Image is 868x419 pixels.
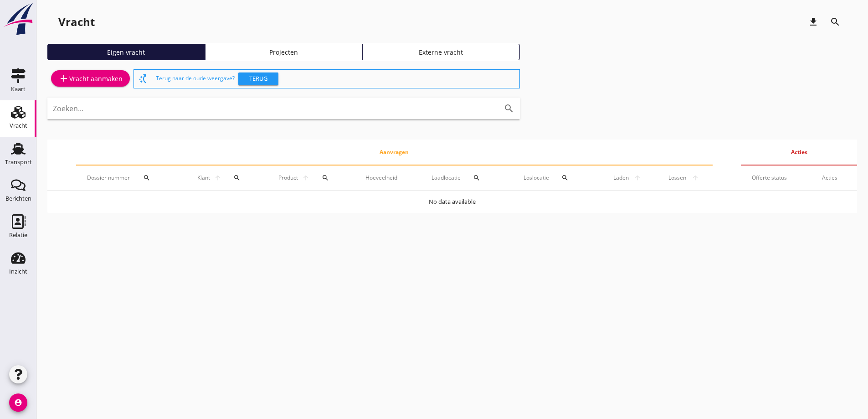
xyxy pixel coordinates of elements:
[830,16,841,27] i: search
[11,86,26,92] div: Kaart
[524,167,589,189] div: Loslocatie
[822,174,846,182] div: Acties
[752,174,800,182] div: Offerte status
[47,44,205,60] a: Eigen vracht
[47,191,857,213] td: No data available
[87,167,174,189] div: Dossier nummer
[5,159,32,165] div: Transport
[561,174,569,181] i: search
[233,174,241,181] i: search
[365,174,410,182] div: Hoeveelheid
[2,2,35,36] img: logo-small.a267ee39.svg
[611,174,631,182] span: Laden
[689,174,702,181] i: arrow_upward
[53,101,489,116] input: Zoeken...
[632,174,644,181] i: arrow_upward
[431,167,502,189] div: Laadlocatie
[300,174,311,181] i: arrow_upward
[212,174,223,181] i: arrow_upward
[666,174,689,182] span: Lossen
[58,15,95,29] div: Vracht
[9,232,27,238] div: Relatie
[10,123,27,129] div: Vracht
[9,269,27,274] div: Inzicht
[362,44,520,60] a: Externe vracht
[503,103,514,114] i: search
[5,196,31,202] div: Berichten
[808,16,819,27] i: download
[366,47,516,57] div: Externe vracht
[156,70,516,88] div: Terug naar de oude weergave?
[242,74,275,83] div: Terug
[9,393,27,412] i: account_circle
[238,72,278,85] button: Terug
[58,73,69,84] i: add
[741,140,857,165] th: Acties
[58,73,123,84] div: Vracht aanmaken
[195,174,212,182] span: Klant
[322,174,329,181] i: search
[209,47,359,57] div: Projecten
[473,174,480,181] i: search
[51,47,201,57] div: Eigen vracht
[205,44,363,60] a: Projecten
[138,73,149,84] i: switch_access_shortcut
[51,70,130,87] a: Vracht aanmaken
[143,174,150,181] i: search
[76,140,713,165] th: Aanvragen
[276,174,300,182] span: Product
